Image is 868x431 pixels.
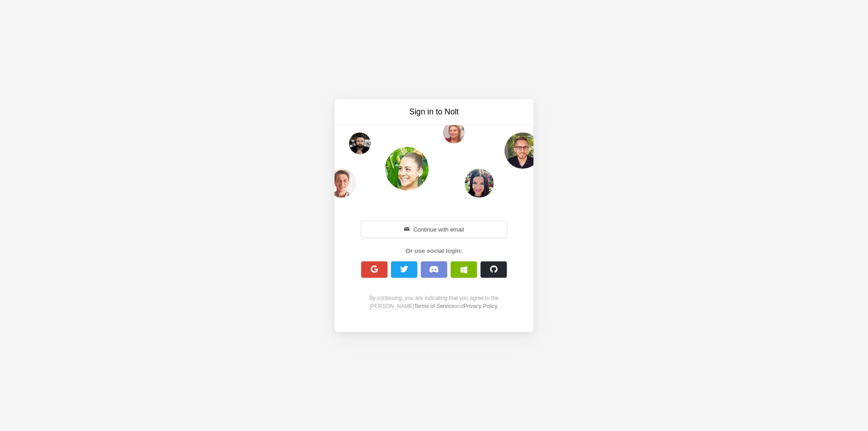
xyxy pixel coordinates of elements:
a: Privacy Policy [463,303,497,309]
div: Or use social login: [356,246,512,256]
a: Terms of Service [414,303,454,309]
button: Continue with email [361,221,507,237]
div: By continuing, you are indicating that you agree to the [PERSON_NAME] and . [356,294,512,310]
h3: Sign in to Nolt [358,106,510,118]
